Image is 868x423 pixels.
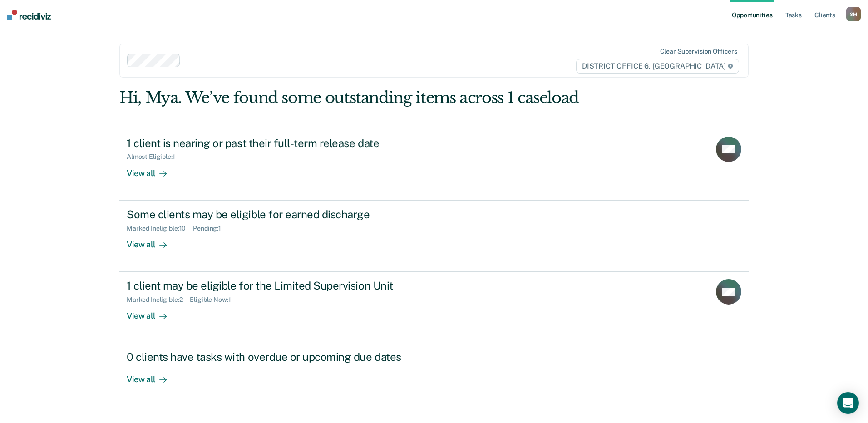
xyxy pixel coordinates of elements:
div: S M [846,7,861,21]
div: 0 clients have tasks with overdue or upcoming due dates [127,350,445,364]
div: Almost Eligible : 1 [127,153,182,161]
div: Hi, Mya. We’ve found some outstanding items across 1 caseload [119,89,623,107]
div: Some clients may be eligible for earned discharge [127,208,445,221]
div: Eligible Now : 1 [190,296,238,304]
a: Some clients may be eligible for earned dischargeMarked Ineligible:10Pending:1View all [119,201,749,272]
div: 1 client may be eligible for the Limited Supervision Unit [127,279,445,292]
div: View all [127,232,178,250]
div: Open Intercom Messenger [837,392,859,414]
div: Marked Ineligible : 2 [127,296,190,304]
span: DISTRICT OFFICE 6, [GEOGRAPHIC_DATA] [576,59,739,74]
div: Marked Ineligible : 10 [127,225,193,232]
a: 1 client may be eligible for the Limited Supervision UnitMarked Ineligible:2Eligible Now:1View all [119,272,749,343]
div: 1 client is nearing or past their full-term release date [127,137,445,150]
div: View all [127,304,178,321]
a: 0 clients have tasks with overdue or upcoming due datesView all [119,343,749,407]
img: Recidiviz [7,10,51,20]
div: View all [127,367,178,385]
a: 1 client is nearing or past their full-term release dateAlmost Eligible:1View all [119,129,749,201]
div: Clear supervision officers [660,48,737,55]
button: SM [846,7,861,21]
div: Pending : 1 [193,225,228,232]
div: View all [127,161,178,178]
